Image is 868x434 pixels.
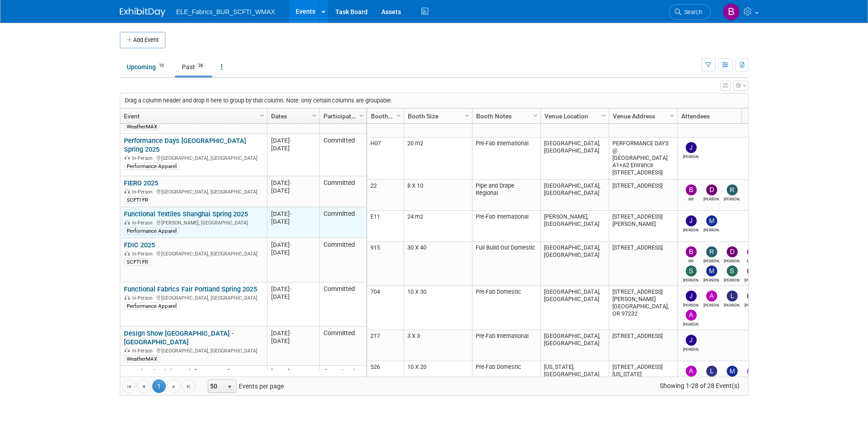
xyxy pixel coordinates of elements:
[683,226,699,232] div: Jamie Reid
[120,8,165,17] img: ExhibitDay
[124,294,263,301] div: [GEOGRAPHIC_DATA], [GEOGRAPHIC_DATA]
[185,383,192,390] span: Go to the last page
[258,112,266,119] span: Column Settings
[404,286,472,330] td: 10 X 30
[600,112,607,119] span: Column Settings
[395,112,402,119] span: Column Settings
[271,249,315,256] div: [DATE]
[745,257,760,263] div: Brystol Cheek
[290,137,292,144] span: -
[681,108,762,124] a: Attendees
[319,327,366,366] td: Committed
[683,301,699,307] div: Jamie Reid
[540,361,609,401] td: [US_STATE], [GEOGRAPHIC_DATA]
[686,335,697,346] img: John Pierce
[404,211,472,242] td: 24 m2
[271,218,315,225] div: [DATE]
[367,211,404,242] td: E11
[120,58,173,76] a: Upcoming10
[609,180,677,211] td: [STREET_ADDRESS]
[540,180,609,211] td: [GEOGRAPHIC_DATA], [GEOGRAPHIC_DATA]
[271,241,315,249] div: [DATE]
[651,379,748,392] span: Showing 1-28 of 28 Event(s)
[686,184,697,195] img: Bill Black
[124,179,158,187] a: FIERO 2025
[669,4,711,20] a: Search
[124,155,130,160] img: In-Person Event
[704,276,719,282] div: Mike Strader
[686,291,697,301] img: Jamie Reid
[686,246,697,257] img: Bill Black
[683,346,699,352] div: John Pierce
[271,137,315,144] div: [DATE]
[124,123,160,130] div: WeatherMAX
[472,242,540,286] td: Full Build Out Domestic
[175,58,212,76] a: Past28
[727,366,738,377] img: Morgan Price
[706,215,717,226] img: Mike Strader
[704,257,719,263] div: Richard Lawrence
[196,379,293,393] span: Events per page
[176,8,275,15] span: ELE_Fabrics_BUR_SCFTI_WMAX
[132,220,155,226] span: In-Person
[686,142,697,153] img: JUAN CARLOS GONZALEZ REYES
[124,137,246,153] a: Performance Days [GEOGRAPHIC_DATA] Spring 2025
[124,189,130,194] img: In-Person Event
[704,195,719,201] div: Danny Doyle
[124,220,130,225] img: In-Person Event
[532,112,539,119] span: Column Settings
[124,355,160,363] div: WeatherMAX
[609,138,677,180] td: PERFORMANCE DAYS @ [GEOGRAPHIC_DATA] A1+A2 Entrance [STREET_ADDRESS]
[706,246,717,257] img: Richard Lawrence
[358,112,365,119] span: Column Settings
[683,276,699,282] div: Scott Furash
[124,348,130,352] img: In-Person Event
[140,383,147,390] span: Go to the previous page
[319,176,366,207] td: Committed
[124,295,130,300] img: In-Person Event
[613,108,671,124] a: Venue Address
[747,266,758,276] img: Marta Domenech
[132,348,155,354] span: In-Person
[367,361,404,401] td: 526
[271,368,315,376] div: [DATE]
[290,368,292,375] span: -
[706,184,717,195] img: Danny Doyle
[668,112,676,119] span: Column Settings
[745,301,760,307] div: Morgan Price
[540,330,609,361] td: [GEOGRAPHIC_DATA], [GEOGRAPHIC_DATA]
[724,195,740,201] div: Richard Lawrence
[124,241,155,249] a: FDIC 2025
[319,366,366,405] td: Committed
[132,155,155,161] span: In-Person
[170,383,178,390] span: Go to the next page
[271,210,315,218] div: [DATE]
[747,291,758,301] img: Morgan Price
[472,361,540,401] td: Pre-Fab Domestic
[727,291,738,301] img: Lynne Richardson
[367,138,404,180] td: H07
[686,366,697,377] img: Amanda Frisbee
[124,302,180,310] div: Performance Apparel
[152,379,166,393] span: 1
[609,242,677,286] td: [STREET_ADDRESS]
[540,242,609,286] td: [GEOGRAPHIC_DATA], [GEOGRAPHIC_DATA]
[472,138,540,180] td: Pre-Fab International
[408,108,466,124] a: Booth Size
[745,276,760,282] div: Marta Domenech
[472,286,540,330] td: Pre-Fab Domestic
[704,226,719,232] div: Mike Strader
[727,266,738,276] img: Sascha Mueller
[683,257,699,263] div: Bill Black
[324,108,360,124] a: Participation
[124,258,151,266] div: SCFTI FR
[271,108,313,124] a: Dates
[132,189,155,195] span: In-Person
[667,108,677,122] a: Column Settings
[124,347,263,354] div: [GEOGRAPHIC_DATA], [GEOGRAPHIC_DATA]
[724,257,740,263] div: Danny Doyle
[271,329,315,337] div: [DATE]
[727,184,738,195] img: Richard Lawrence
[476,108,534,124] a: Booth Notes
[124,188,263,195] div: [GEOGRAPHIC_DATA], [GEOGRAPHIC_DATA]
